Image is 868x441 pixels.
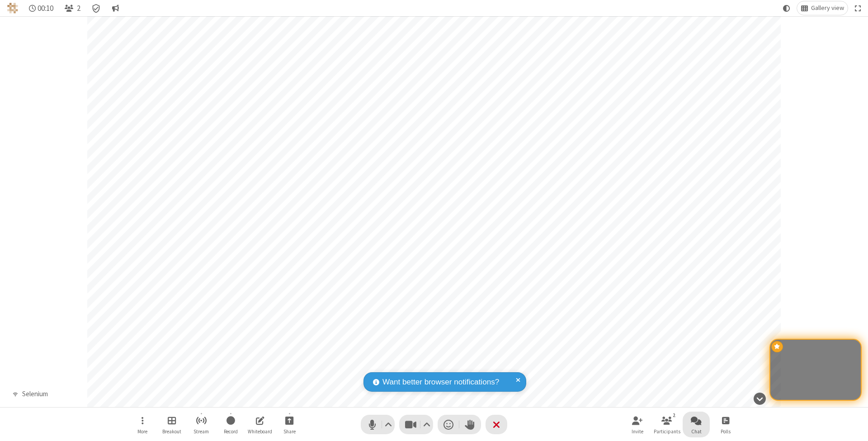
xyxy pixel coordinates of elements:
[851,1,865,15] button: Fullscreen
[632,429,643,434] span: Invite
[779,1,794,15] button: Using system theme
[19,389,51,399] div: Selenium
[276,412,303,437] button: Start sharing
[653,412,680,437] button: Open participant list
[750,388,769,409] button: Hide
[399,415,433,434] button: Stop video (⌘+Shift+V)
[421,415,433,434] button: Video setting
[721,429,731,434] span: Polls
[797,1,848,15] button: Change layout
[224,429,238,434] span: Record
[25,1,57,15] div: Timer
[77,4,80,13] span: 2
[162,429,181,434] span: Breakout
[217,412,244,437] button: Start recording
[486,415,507,434] button: End or leave meeting
[193,429,209,434] span: Stream
[712,412,739,437] button: Open poll
[670,411,678,419] div: 2
[248,429,272,434] span: Whiteboard
[382,376,499,388] span: Want better browser notifications?
[811,5,844,12] span: Gallery view
[7,3,18,14] img: QA Selenium DO NOT DELETE OR CHANGE
[137,429,147,434] span: More
[158,412,185,437] button: Manage Breakout Rooms
[691,429,702,434] span: Chat
[382,415,395,434] button: Audio settings
[624,412,651,437] button: Invite participants (⌘+Shift+I)
[683,412,710,437] button: Open chat
[88,1,105,15] div: Meeting details Encryption enabled
[61,1,84,15] button: Open participant list
[129,412,156,437] button: Open menu
[654,429,680,434] span: Participants
[246,412,274,437] button: Open shared whiteboard
[188,412,215,437] button: Start streaming
[38,4,53,13] span: 00:10
[438,415,459,434] button: Send a reaction
[361,415,395,434] button: Mute (⌘+Shift+A)
[459,415,481,434] button: Raise hand
[108,1,123,15] button: Conversation
[283,429,296,434] span: Share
